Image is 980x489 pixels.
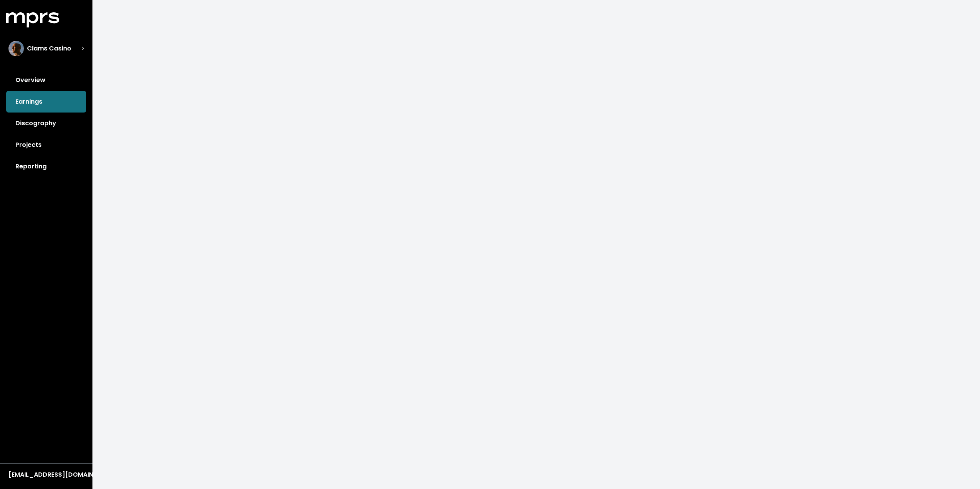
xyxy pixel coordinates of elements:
[6,134,86,156] a: Projects
[6,113,86,134] a: Discography
[8,41,24,56] img: The selected account / producer
[8,470,84,479] div: [EMAIL_ADDRESS][DOMAIN_NAME]
[6,15,59,24] a: mprs logo
[27,44,71,53] span: Clams Casino
[6,69,86,91] a: Overview
[6,470,86,480] button: [EMAIL_ADDRESS][DOMAIN_NAME]
[6,156,86,177] a: Reporting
